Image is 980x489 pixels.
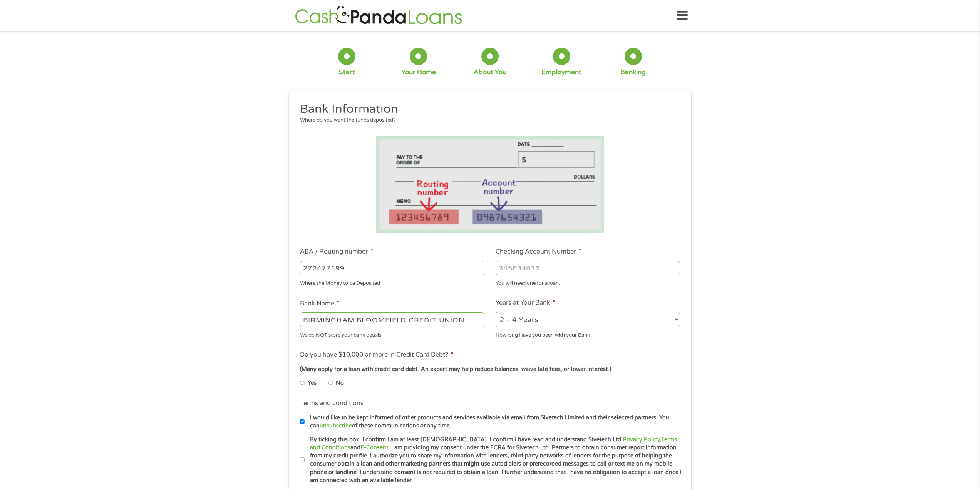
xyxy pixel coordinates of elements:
img: GetLoanNow Logo [293,5,464,27]
h2: Bank Information [300,102,674,117]
div: You will need one for a loan. [496,277,680,287]
label: ABA / Routing number [300,248,373,256]
label: Yes [308,379,317,387]
div: We do NOT store your bank details! [300,329,484,339]
div: Start [339,68,355,77]
label: No [336,379,344,387]
label: By ticking this box, I confirm I am at least [DEMOGRAPHIC_DATA]. I confirm I have read and unders... [305,436,682,485]
a: Privacy Policy [623,436,660,443]
label: I would like to be kept informed of other products and services available via email from Sivetech... [305,414,682,430]
div: Where do you want the funds deposited? [300,117,674,124]
div: How long Have you been with your Bank [496,329,680,339]
div: (Many apply for a loan with credit card debt. An expert may help reduce balances, waive late fees... [300,365,680,374]
a: unsubscribe [320,422,352,429]
a: Terms and Conditions [310,436,677,451]
input: 345634636 [496,261,680,275]
label: Years at Your Bank [496,299,556,307]
div: Banking [620,68,646,77]
img: Routing number location [376,136,604,233]
div: Your Home [401,68,436,77]
a: E-Consent [360,444,388,451]
label: Terms and conditions [300,399,364,407]
label: Bank Name [300,300,340,308]
label: Checking Account Number [496,248,581,256]
div: About You [474,68,506,77]
div: Where the Money to be Deposited [300,277,484,287]
input: 263177916 [300,261,484,275]
label: Do you have $10,000 or more in Credit Card Debt? [300,351,454,359]
div: Employment [541,68,581,77]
